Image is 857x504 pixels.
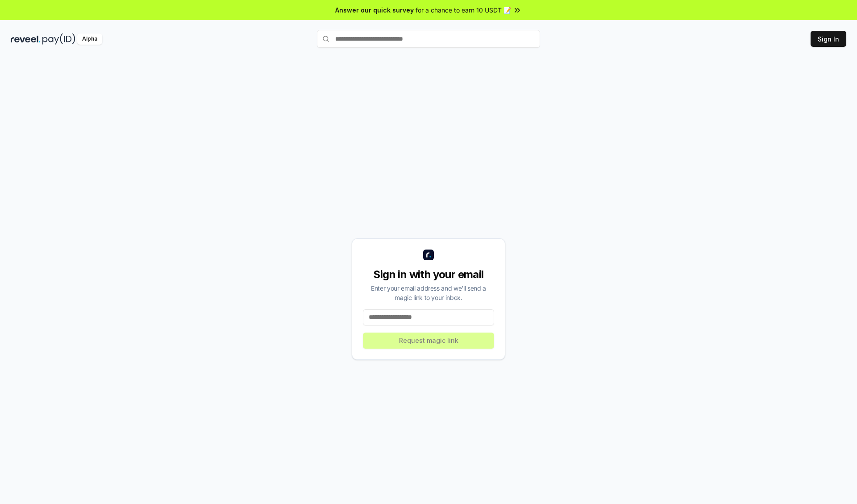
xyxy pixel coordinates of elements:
span: Answer our quick survey [335,5,414,15]
span: for a chance to earn 10 USDT 📝 [416,5,511,15]
img: reveel_dark [11,33,41,45]
img: logo_small [423,250,434,260]
button: Sign In [811,31,846,47]
div: Alpha [77,33,102,45]
div: Sign in with your email [363,267,494,282]
img: pay_id [42,33,75,45]
div: Enter your email address and we’ll send a magic link to your inbox. [363,283,494,302]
